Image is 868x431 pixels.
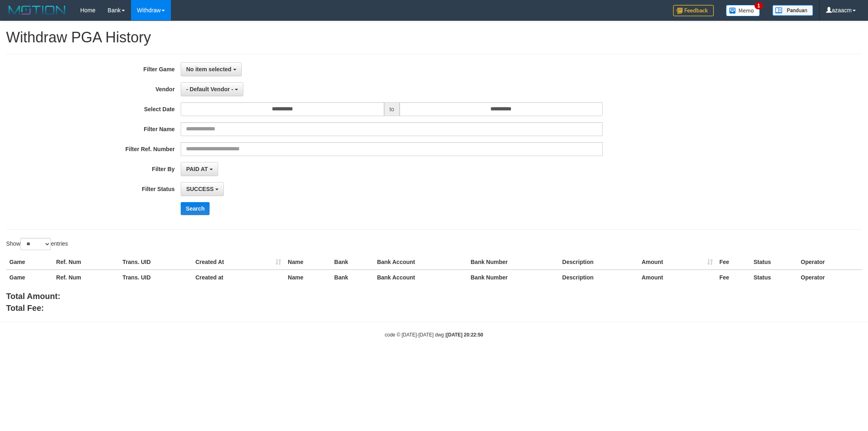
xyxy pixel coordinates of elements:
[6,238,68,250] label: Show entries
[638,270,716,285] th: Amount
[119,255,192,270] th: Trans. UID
[559,255,638,270] th: Description
[559,270,638,285] th: Description
[6,270,53,285] th: Game
[186,86,233,92] span: - Default Vendor -
[467,270,559,285] th: Bank Number
[638,255,716,270] th: Amount
[331,255,374,270] th: Bank
[186,186,214,192] span: SUCCESS
[331,270,374,285] th: Bank
[181,182,224,196] button: SUCCESS
[750,270,798,285] th: Status
[798,270,862,285] th: Operator
[673,5,714,16] img: Feedback.jpg
[750,255,798,270] th: Status
[6,29,862,46] h1: Withdraw PGA History
[186,166,208,172] span: PAID AT
[119,270,192,285] th: Trans. UID
[6,303,44,312] b: Total Fee:
[6,255,53,270] th: Game
[20,238,51,250] select: Showentries
[798,255,862,270] th: Operator
[284,270,331,285] th: Name
[181,82,243,96] button: - Default Vendor -
[384,102,400,116] span: to
[284,255,331,270] th: Name
[192,255,284,270] th: Created At
[772,5,813,16] img: panduan.png
[181,162,218,176] button: PAID AT
[374,270,467,285] th: Bank Account
[6,4,68,16] img: MOTION_logo.png
[181,62,241,76] button: No item selected
[716,255,750,270] th: Fee
[726,5,760,16] img: Button%20Memo.svg
[181,202,210,215] button: Search
[446,332,483,338] strong: [DATE] 20:22:50
[186,66,231,73] span: No item selected
[53,255,119,270] th: Ref. Num
[53,270,119,285] th: Ref. Num
[467,255,559,270] th: Bank Number
[6,292,60,301] b: Total Amount:
[754,2,763,9] span: 1
[716,270,750,285] th: Fee
[374,255,467,270] th: Bank Account
[385,332,483,338] small: code © [DATE]-[DATE] dwg |
[192,270,284,285] th: Created at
